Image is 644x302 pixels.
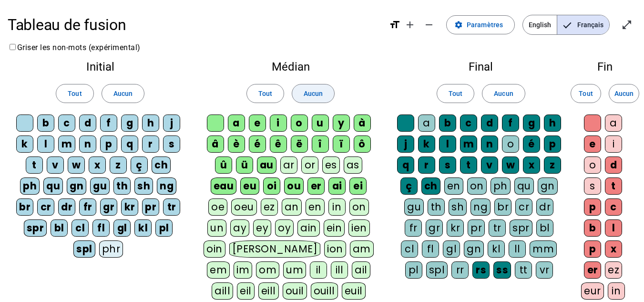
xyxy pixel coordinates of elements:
[488,240,505,258] div: kl
[257,156,276,174] div: au
[400,177,418,195] div: ç
[614,88,634,99] span: Aucun
[605,198,622,216] div: c
[502,156,519,174] div: w
[397,156,414,174] div: q
[439,156,456,174] div: s
[544,156,561,174] div: z
[522,15,610,35] mat-button-toggle-group: Language selection
[113,219,131,237] div: gl
[536,219,553,237] div: bl
[207,135,224,153] div: â
[350,240,374,258] div: am
[47,156,64,174] div: v
[446,15,515,34] button: Paramètres
[331,261,348,279] div: ill
[401,240,418,258] div: cl
[460,135,477,153] div: m
[581,282,604,300] div: eur
[79,115,96,132] div: d
[51,219,68,237] div: bl
[426,261,448,279] div: spl
[234,261,252,279] div: im
[72,219,89,237] div: cl
[100,198,117,216] div: gr
[523,115,540,132] div: g
[523,15,557,34] span: English
[584,135,601,153] div: e
[229,240,320,258] div: [PERSON_NAME]
[58,135,75,153] div: m
[142,135,159,153] div: r
[56,84,93,103] button: Tout
[121,198,138,216] div: kr
[8,43,141,52] label: Griser les non-mots (expérimental)
[536,198,553,216] div: dr
[467,19,503,31] span: Paramètres
[253,219,271,237] div: ey
[544,115,561,132] div: h
[134,219,152,237] div: kl
[418,156,435,174] div: r
[312,115,329,132] div: u
[297,219,320,237] div: ain
[211,177,237,195] div: eau
[423,19,435,31] mat-icon: remove
[311,282,338,300] div: ouill
[530,240,557,258] div: mm
[237,282,255,300] div: eil
[152,156,171,174] div: ch
[121,135,138,153] div: q
[204,240,225,258] div: oin
[263,177,280,195] div: oi
[609,84,639,103] button: Aucun
[230,219,249,237] div: ay
[134,177,153,195] div: sh
[444,177,463,195] div: en
[493,261,511,279] div: ss
[304,88,323,99] span: Aucun
[110,156,127,174] div: z
[467,177,487,195] div: on
[405,219,422,237] div: fr
[163,198,180,216] div: tr
[405,261,422,279] div: pl
[37,135,54,153] div: l
[113,177,131,195] div: th
[99,240,123,258] div: phr
[557,15,609,34] span: Français
[100,135,117,153] div: p
[249,135,266,153] div: é
[418,115,435,132] div: a
[270,115,287,132] div: i
[307,177,325,195] div: er
[310,261,327,279] div: il
[510,219,532,237] div: spr
[8,10,381,40] h1: Tableau de fusion
[481,156,498,174] div: v
[215,156,232,174] div: û
[231,198,257,216] div: oeu
[100,115,117,132] div: f
[73,240,95,258] div: spl
[605,156,622,174] div: d
[404,198,424,216] div: gu
[584,240,601,258] div: p
[24,219,47,237] div: spr
[354,115,371,132] div: à
[396,61,566,73] h2: Final
[212,282,233,300] div: aill
[538,177,558,195] div: gn
[449,88,462,99] span: Tout
[306,198,325,216] div: en
[437,84,474,103] button: Tout
[324,219,345,237] div: ein
[344,156,362,174] div: as
[349,198,369,216] div: on
[240,177,259,195] div: eu
[67,177,86,195] div: gn
[489,219,506,237] div: tr
[468,219,485,237] div: pr
[342,282,366,300] div: euil
[536,261,553,279] div: vr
